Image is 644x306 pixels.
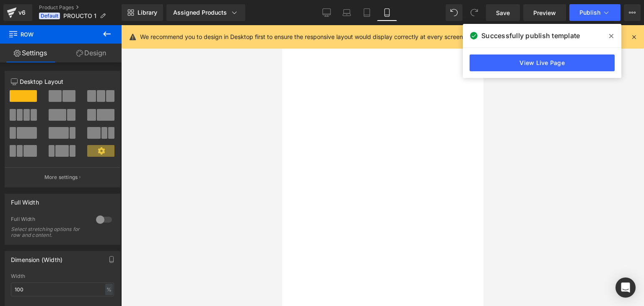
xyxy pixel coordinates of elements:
[523,4,566,21] a: Preview
[173,8,239,17] div: Assigned Products
[5,167,120,187] button: More settings
[105,284,113,295] div: %
[61,44,122,62] a: Design
[615,277,636,298] div: Open Intercom Messenger
[39,13,60,19] span: Default
[11,194,39,206] div: Full Width
[11,77,114,86] p: Desktop Layout
[317,4,337,21] a: Desktop
[11,273,114,279] div: Width
[11,283,114,296] input: auto
[39,4,122,11] a: Product Pages
[63,13,96,19] span: PROUCTO 1
[8,25,92,44] span: Row
[470,54,615,71] a: View Live Page
[357,4,377,21] a: Tablet
[138,9,157,16] span: Library
[17,7,27,18] div: v6
[496,8,510,17] span: Save
[3,4,32,21] a: v6
[44,174,78,181] p: More settings
[377,4,397,21] a: Mobile
[569,4,621,21] button: Publish
[533,8,556,17] span: Preview
[11,216,88,225] div: Full Width
[481,31,580,41] span: Successfully publish template
[624,4,641,21] button: More
[122,4,163,21] a: New Library
[140,32,524,41] p: We recommend you to design in Desktop first to ensure the responsive layout would display correct...
[11,226,86,238] div: Select stretching options for row and content.
[466,4,483,21] button: Redo
[337,4,357,21] a: Laptop
[11,252,62,263] div: Dimension (Width)
[579,9,600,16] span: Publish
[446,4,462,21] button: Undo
